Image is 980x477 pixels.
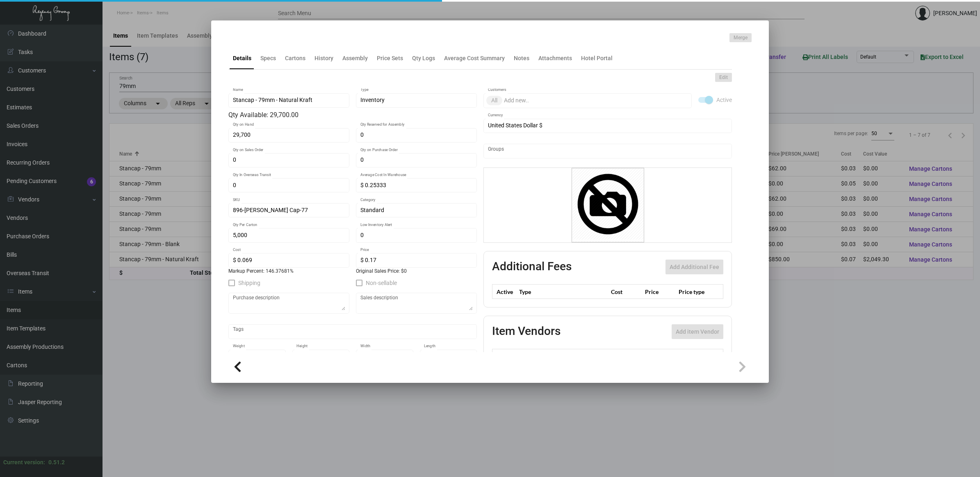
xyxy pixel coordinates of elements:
span: Merge [734,34,748,41]
th: Type [517,285,609,299]
button: Edit [715,73,732,82]
span: Add Additional Fee [670,264,719,270]
div: Current version: [3,458,45,467]
div: Attachments [538,54,572,63]
th: Price [643,285,677,299]
h2: Additional Fees [492,260,572,274]
h2: Item Vendors [492,324,561,339]
div: Assembly [342,54,368,63]
div: Qty Available: 29,700.00 [228,110,477,120]
div: Qty Logs [412,54,435,63]
th: Cost [609,285,643,299]
span: Shipping [238,278,260,288]
div: Cartons [285,54,305,63]
input: Add new.. [488,148,728,154]
span: Non-sellable [366,278,397,288]
button: Merge [729,33,752,42]
mat-chip: All [486,96,502,105]
input: Add new.. [504,97,688,104]
div: 0.51.2 [48,458,65,467]
th: Active [492,285,517,299]
div: History [315,54,333,63]
div: Price Sets [377,54,403,63]
div: Average Cost Summary [444,54,505,63]
span: Edit [719,74,728,81]
th: Preffered [492,349,527,364]
div: Hotel Portal [581,54,613,63]
div: Specs [260,54,276,63]
button: Add item Vendor [672,324,723,339]
button: Add Additional Fee [665,260,723,274]
th: Vendor [527,349,653,364]
div: Notes [514,54,529,63]
span: Add item Vendor [676,328,719,335]
th: SKU [653,349,723,364]
span: Active [716,95,732,105]
div: Details [233,54,251,63]
th: Price type [677,285,713,299]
